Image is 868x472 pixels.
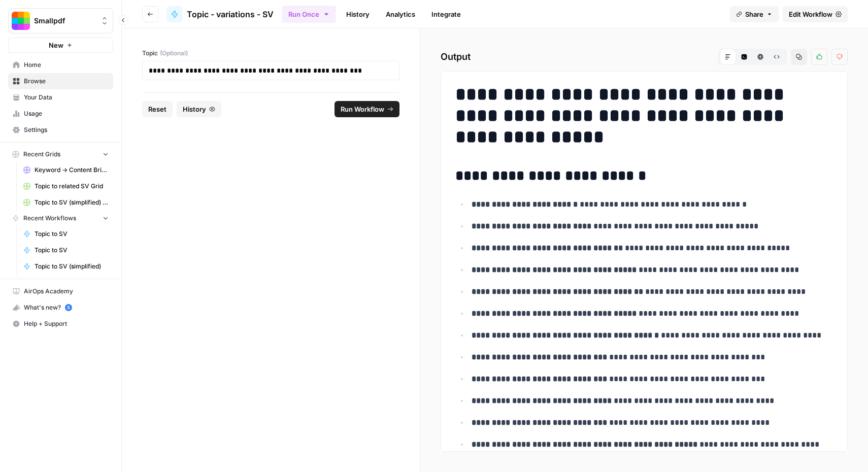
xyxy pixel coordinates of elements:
[335,101,399,117] button: Run Workflow
[67,305,70,310] text: 5
[9,300,113,315] div: What's new?
[142,101,173,117] button: Reset
[789,9,832,19] span: Edit Workflow
[8,147,113,162] button: Recent Grids
[35,165,109,175] span: Keyword -> Content Brief -> Article
[8,89,113,106] a: Your Data
[441,49,848,65] h2: Output
[12,12,30,30] img: Smallpdf Logo
[8,106,113,122] a: Usage
[148,104,166,114] span: Reset
[8,299,113,316] button: What's new? 5
[23,150,60,159] span: Recent Grids
[8,38,113,53] button: New
[8,57,113,73] a: Home
[35,262,109,271] span: Topic to SV (simplified)
[49,40,63,50] span: New
[380,6,421,22] a: Analytics
[341,104,384,114] span: Run Workflow
[8,316,113,332] button: Help + Support
[24,319,109,328] span: Help + Support
[19,258,113,275] a: Topic to SV (simplified)
[35,229,109,239] span: Topic to SV
[340,6,376,22] a: History
[187,8,274,20] span: Topic - variations - SV
[23,214,76,223] span: Recent Workflows
[24,125,109,134] span: Settings
[425,6,467,22] a: Integrate
[745,9,763,19] span: Share
[35,182,109,191] span: Topic to related SV Grid
[34,16,95,26] span: Smallpdf
[24,287,109,296] span: AirOps Academy
[8,283,113,299] a: AirOps Academy
[166,6,274,22] a: Topic - variations - SV
[19,178,113,194] a: Topic to related SV Grid
[24,93,109,102] span: Your Data
[19,242,113,258] a: Topic to SV
[8,122,113,138] a: Settings
[35,198,109,207] span: Topic to SV (simplified) Grid
[65,304,72,311] a: 5
[282,6,336,23] button: Run Once
[8,73,113,89] a: Browse
[177,101,221,117] button: History
[24,109,109,118] span: Usage
[19,226,113,242] a: Topic to SV
[24,60,109,70] span: Home
[19,162,113,178] a: Keyword -> Content Brief -> Article
[8,8,113,33] button: Workspace: Smallpdf
[783,6,848,22] a: Edit Workflow
[35,246,109,255] span: Topic to SV
[24,77,109,86] span: Browse
[160,49,188,58] span: (Optional)
[8,211,113,226] button: Recent Workflows
[142,49,399,58] label: Topic
[183,104,206,114] span: History
[730,6,779,22] button: Share
[19,194,113,211] a: Topic to SV (simplified) Grid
